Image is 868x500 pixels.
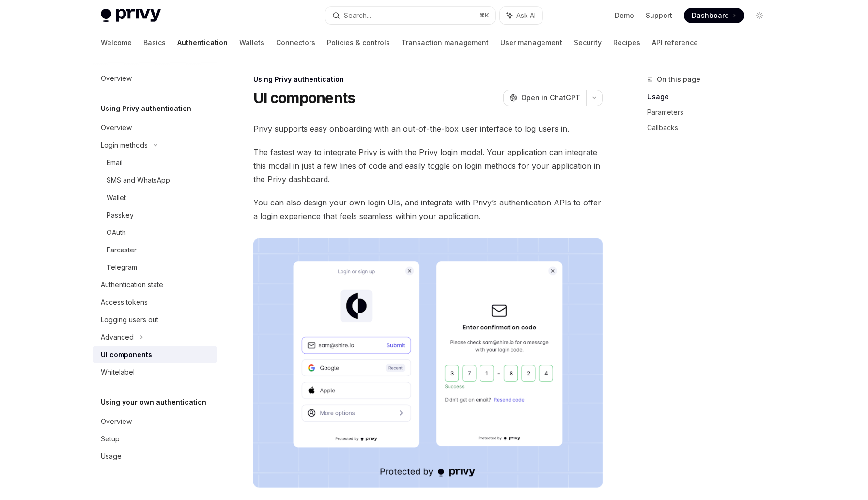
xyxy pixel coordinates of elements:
[646,11,672,20] a: Support
[101,349,152,360] div: UI components
[327,31,390,54] a: Policies & controls
[503,90,586,106] button: Open in ChatGPT
[93,346,217,363] a: UI components
[101,331,134,343] div: Advanced
[500,31,562,54] a: User management
[613,31,640,54] a: Recipes
[93,206,217,224] a: Passkey
[101,103,191,114] h5: Using Privy authentication
[647,120,775,136] a: Callbacks
[101,396,206,408] h5: Using your own authentication
[500,7,542,24] button: Ask AI
[276,31,315,54] a: Connectors
[647,105,775,120] a: Parameters
[93,154,217,172] a: Email
[93,224,217,241] a: OAuth
[101,279,163,291] div: Authentication state
[101,314,158,326] div: Logging users out
[93,276,217,294] a: Authentication state
[107,192,126,203] div: Wallet
[143,31,166,54] a: Basics
[93,413,217,430] a: Overview
[101,9,161,22] img: light logo
[93,241,217,259] a: Farcaster
[239,31,264,54] a: Wallets
[93,259,217,276] a: Telegram
[101,451,122,462] div: Usage
[253,89,355,107] h1: UI components
[107,227,126,238] div: OAuth
[652,31,698,54] a: API reference
[253,145,603,186] span: The fastest way to integrate Privy is with the Privy login modal. Your application can integrate ...
[93,294,217,311] a: Access tokens
[101,122,132,134] div: Overview
[752,8,767,23] button: Toggle dark mode
[93,363,217,381] a: Whitelabel
[93,311,217,328] a: Logging users out
[107,262,137,273] div: Telegram
[93,189,217,206] a: Wallet
[253,122,603,136] span: Privy supports easy onboarding with an out-of-the-box user interface to log users in.
[101,140,148,151] div: Login methods
[101,433,120,445] div: Setup
[101,366,135,378] div: Whitelabel
[107,209,134,221] div: Passkey
[93,70,217,87] a: Overview
[325,7,495,24] button: Search...⌘K
[253,75,603,84] div: Using Privy authentication
[101,31,132,54] a: Welcome
[107,174,170,186] div: SMS and WhatsApp
[93,430,217,448] a: Setup
[344,10,371,21] div: Search...
[647,89,775,105] a: Usage
[101,297,148,308] div: Access tokens
[402,31,489,54] a: Transaction management
[93,448,217,465] a: Usage
[692,11,729,20] span: Dashboard
[479,12,489,19] span: ⌘ K
[684,8,744,23] a: Dashboard
[101,73,132,84] div: Overview
[107,157,123,169] div: Email
[93,119,217,137] a: Overview
[101,416,132,427] div: Overview
[93,172,217,189] a: SMS and WhatsApp
[615,11,634,20] a: Demo
[516,11,536,20] span: Ask AI
[657,74,700,85] span: On this page
[574,31,602,54] a: Security
[177,31,228,54] a: Authentication
[107,244,137,256] div: Farcaster
[521,93,580,103] span: Open in ChatGPT
[253,238,603,488] img: images/Onboard.png
[253,196,603,223] span: You can also design your own login UIs, and integrate with Privy’s authentication APIs to offer a...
